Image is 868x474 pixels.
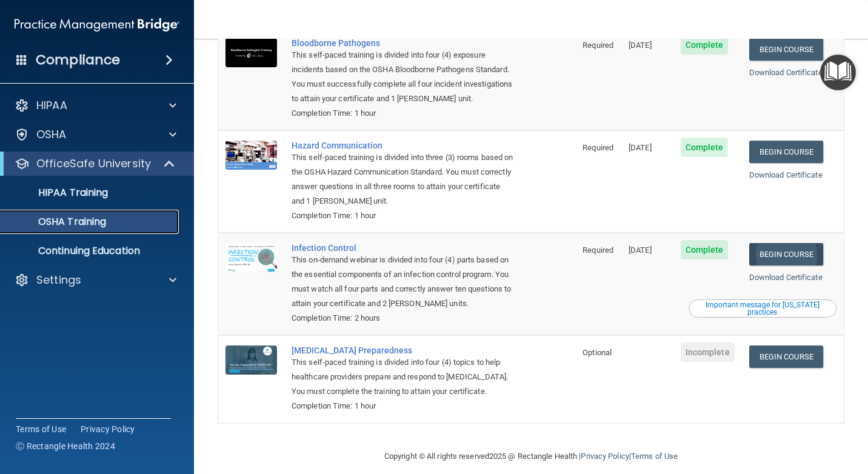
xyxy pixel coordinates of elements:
[8,216,106,228] p: OSHA Training
[690,301,835,316] div: Important message for [US_STATE] practices
[292,311,515,325] div: Completion Time: 2 hours
[749,345,823,368] a: Begin Course
[820,55,856,90] button: Open Resource Center
[681,240,729,259] span: Complete
[15,98,176,113] a: HIPAA
[16,423,66,435] a: Terms of Use
[292,150,515,209] div: This self-paced training is divided into three (3) rooms based on the OSHA Hazard Communication S...
[629,41,652,50] span: [DATE]
[681,138,729,157] span: Complete
[36,127,67,142] p: OSHA
[631,452,678,461] a: Terms of Use
[292,141,515,150] a: Hazard Communication
[36,273,81,287] p: Settings
[749,68,823,77] a: Download Certificate
[81,423,135,435] a: Privacy Policy
[292,399,515,413] div: Completion Time: 1 hour
[292,38,515,48] a: Bloodborne Pathogens
[689,299,836,318] button: Read this if you are a dental practitioner in the state of CA
[581,452,629,461] a: Privacy Policy
[681,35,729,55] span: Complete
[629,143,652,152] span: [DATE]
[15,127,176,142] a: OSHA
[36,156,151,171] p: OfficeSafe University
[15,156,176,171] a: OfficeSafe University
[749,243,823,265] a: Begin Course
[749,141,823,163] a: Begin Course
[15,13,179,37] img: PMB logo
[15,273,176,287] a: Settings
[292,106,515,121] div: Completion Time: 1 hour
[16,440,115,452] span: Ⓒ Rectangle Health 2024
[8,187,108,199] p: HIPAA Training
[583,348,612,357] span: Optional
[292,253,515,311] div: This on-demand webinar is divided into four (4) parts based on the essential components of an inf...
[629,245,652,255] span: [DATE]
[292,345,515,355] a: [MEDICAL_DATA] Preparedness
[749,170,823,179] a: Download Certificate
[749,38,823,61] a: Begin Course
[36,52,120,68] h4: Compliance
[292,48,515,106] div: This self-paced training is divided into four (4) exposure incidents based on the OSHA Bloodborne...
[292,355,515,399] div: This self-paced training is divided into four (4) topics to help healthcare providers prepare and...
[583,143,613,152] span: Required
[583,41,613,50] span: Required
[292,209,515,223] div: Completion Time: 1 hour
[681,342,735,362] span: Incomplete
[583,245,613,255] span: Required
[36,98,67,113] p: HIPAA
[8,245,173,257] p: Continuing Education
[749,273,823,282] a: Download Certificate
[292,243,515,253] a: Infection Control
